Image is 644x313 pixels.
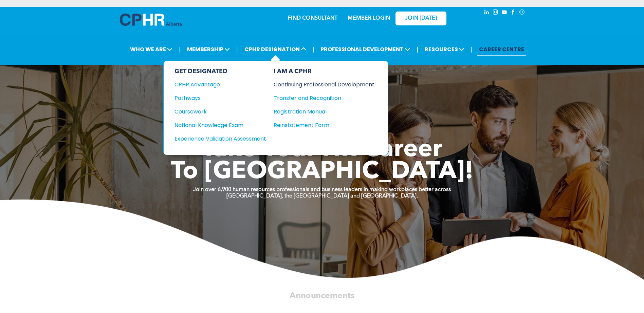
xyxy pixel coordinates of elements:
[405,15,437,22] span: JOIN [DATE]
[174,121,257,129] div: National Knowledge Exam
[174,94,266,102] a: Pathways
[274,94,374,102] a: Transfer and Recognition
[274,80,364,89] div: Continuing Professional Development
[471,42,473,56] li: |
[174,107,257,116] div: Coursework
[120,14,182,26] img: A blue and white logo for cp alberta
[288,16,337,21] a: FIND CONSULTANT
[423,43,466,56] span: RESOURCES
[274,80,374,89] a: Continuing Professional Development
[274,121,374,129] a: Reinstatement Form
[417,42,418,56] li: |
[483,8,491,18] a: linkedin
[226,193,418,199] strong: [GEOGRAPHIC_DATA], the [GEOGRAPHIC_DATA] and [GEOGRAPHIC_DATA].
[174,94,257,102] div: Pathways
[174,134,257,143] div: Experience Validation Assessment
[236,42,238,56] li: |
[274,107,374,116] a: Registration Manual
[274,121,364,129] div: Reinstatement Form
[185,43,232,56] span: MEMBERSHIP
[193,187,451,192] strong: Join over 6,900 human resources professionals and business leaders in making workplaces better ac...
[510,8,517,18] a: facebook
[318,43,412,56] span: PROFESSIONAL DEVELOPMENT
[174,107,266,116] a: Coursework
[348,16,390,21] a: MEMBER LOGIN
[477,43,526,56] a: CAREER CENTRE
[174,134,266,143] a: Experience Validation Assessment
[518,8,526,18] a: Social network
[174,121,266,129] a: National Knowledge Exam
[492,8,499,18] a: instagram
[179,42,181,56] li: |
[290,292,354,300] span: Announcements
[274,107,364,116] div: Registration Manual
[174,68,266,75] div: GET DESIGNATED
[174,80,266,89] a: CPHR Advantage
[274,68,374,75] div: I AM A CPHR
[174,80,257,89] div: CPHR Advantage
[313,42,314,56] li: |
[501,8,508,18] a: youtube
[274,94,364,102] div: Transfer and Recognition
[171,160,474,184] span: To [GEOGRAPHIC_DATA]!
[395,12,446,25] a: JOIN [DATE]
[128,43,174,56] span: WHO WE ARE
[242,43,308,56] span: CPHR DESIGNATION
